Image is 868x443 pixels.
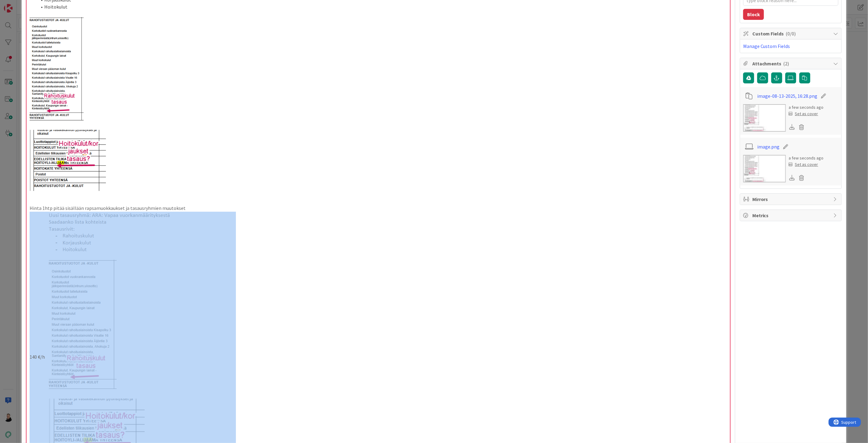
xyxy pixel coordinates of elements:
[783,60,789,67] span: ( 2 )
[13,1,28,8] span: Support
[752,60,830,67] span: Attachments
[30,205,727,212] p: Hinta 1htp pitää sisällään rapsamuokkaukset ja tasausryhmien muutokset
[752,196,830,203] span: Mirrors
[789,111,818,117] div: Set as cover
[743,43,790,49] a: Manage Custom Fields
[30,127,106,191] img: Zv+DFmWIkQAAAAABJRU5ErkJggg==
[30,17,84,120] img: j+GcSvyzLNdqAAAAABJRU5ErkJggg==
[786,31,796,37] span: ( 0/0 )
[789,123,796,131] div: Download
[37,3,727,10] li: Hoitokulut
[789,104,824,111] div: a few seconds ago
[752,212,830,219] span: Metrics
[789,161,818,168] div: Set as cover
[789,174,796,182] div: Download
[757,92,817,100] a: image-08-13-2025, 16:28.png
[789,155,824,161] div: a few seconds ago
[743,9,764,20] button: Block
[752,30,830,37] span: Custom Fields
[757,143,779,150] a: image.png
